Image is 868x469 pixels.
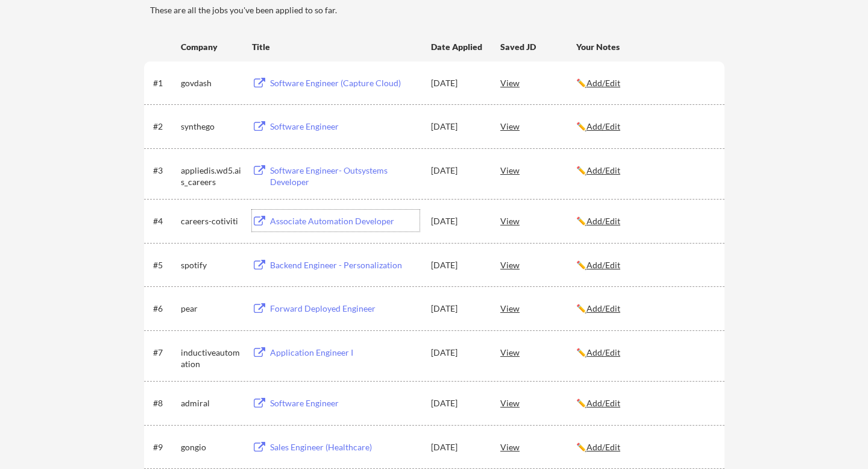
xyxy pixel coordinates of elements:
div: Backend Engineer - Personalization [270,259,420,271]
div: ✏️ [576,121,714,133]
div: Sales Engineer (Healthcare) [270,441,420,453]
div: #1 [153,77,177,89]
div: ✏️ [576,259,714,271]
div: #6 [153,303,177,315]
div: Your Notes [576,41,714,53]
div: Company [181,41,241,53]
div: #5 [153,259,177,271]
div: Date Applied [431,41,484,53]
div: ✏️ [576,215,714,227]
u: Add/Edit [587,165,620,175]
div: ✏️ [576,347,714,359]
div: View [500,392,576,414]
div: appliedis.wd5.ais_careers [181,165,241,188]
div: careers-cotiviti [181,215,241,227]
div: These are all the jobs you've been applied to so far. [150,4,725,16]
div: [DATE] [431,259,484,271]
div: View [500,159,576,181]
div: View [500,341,576,363]
div: #3 [153,165,177,177]
div: View [500,254,576,275]
div: View [500,436,576,458]
div: [DATE] [431,165,484,177]
div: #7 [153,347,177,359]
div: [DATE] [431,215,484,227]
div: admiral [181,397,241,409]
u: Add/Edit [587,216,620,226]
div: inductiveautomation [181,347,241,370]
div: Software Engineer [270,397,420,409]
u: Add/Edit [587,347,620,357]
div: [DATE] [431,121,484,133]
div: View [500,72,576,93]
div: Saved JD [500,36,576,57]
div: [DATE] [431,347,484,359]
u: Add/Edit [587,303,620,313]
div: ✏️ [576,397,714,409]
div: Title [252,41,420,53]
div: ✏️ [576,77,714,89]
u: Add/Edit [587,442,620,452]
div: spotify [181,259,241,271]
div: govdash [181,77,241,89]
div: Associate Automation Developer [270,215,420,227]
div: Application Engineer I [270,347,420,359]
div: View [500,210,576,231]
div: #8 [153,397,177,409]
div: ✏️ [576,441,714,453]
u: Add/Edit [587,78,620,88]
div: ✏️ [576,303,714,315]
div: [DATE] [431,441,484,453]
div: View [500,115,576,137]
div: View [500,297,576,319]
u: Add/Edit [587,121,620,131]
div: [DATE] [431,77,484,89]
div: Software Engineer [270,121,420,133]
div: #2 [153,121,177,133]
div: synthego [181,121,241,133]
div: gongio [181,441,241,453]
u: Add/Edit [587,260,620,270]
div: ✏️ [576,165,714,177]
div: Software Engineer- Outsystems Developer [270,165,420,188]
div: pear [181,303,241,315]
div: #4 [153,215,177,227]
div: #9 [153,441,177,453]
u: Add/Edit [587,398,620,408]
div: [DATE] [431,303,484,315]
div: Software Engineer (Capture Cloud) [270,77,420,89]
div: Forward Deployed Engineer [270,303,420,315]
div: [DATE] [431,397,484,409]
